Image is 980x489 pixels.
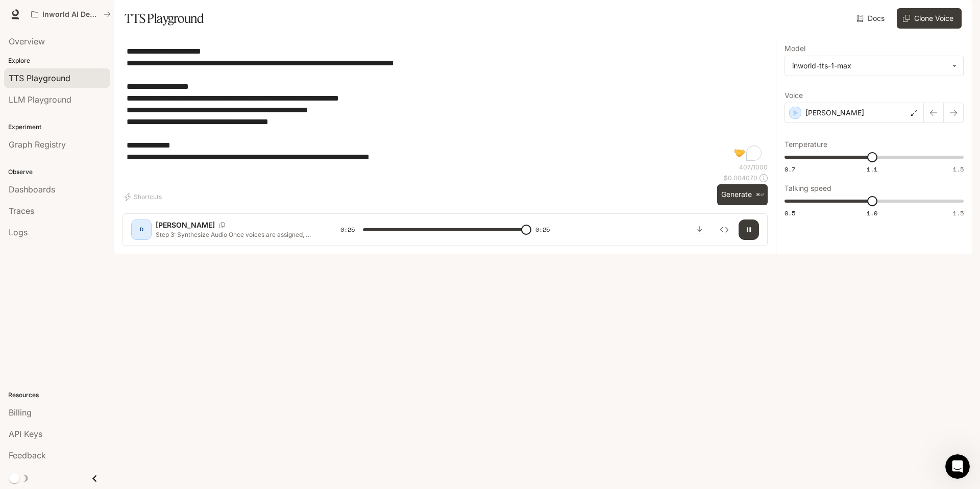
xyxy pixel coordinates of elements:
p: Temperature [785,141,827,148]
span: 0:25 [340,225,355,235]
p: ⌘⏎ [756,192,764,198]
p: Voice [785,92,803,99]
button: Shortcuts [122,189,166,205]
button: All workspaces [27,4,115,25]
p: Talking speed [785,185,831,192]
span: 1.1 [867,165,877,174]
button: Download audio [690,219,710,240]
div: inworld-tts-1-max [792,61,947,71]
button: Generate⌘⏎ [717,184,768,205]
span: 1.5 [953,209,964,217]
a: Docs [854,8,889,29]
p: Step 3: Synthesize Audio Once voices are assigned, we move on to the most exciting step: synthesi... [156,230,316,239]
span: 0.7 [785,165,795,174]
p: Inworld AI Demos [42,10,100,19]
span: 1.0 [867,209,877,217]
span: 1.5 [953,165,964,174]
span: 0.5 [785,209,795,217]
button: Clone Voice [897,8,962,29]
button: Inspect [714,219,734,240]
iframe: Intercom live chat [945,454,970,479]
span: 0:25 [535,225,550,235]
div: inworld-tts-1-max [785,56,963,76]
h1: TTS Playground [125,8,204,29]
button: Copy Voice ID [215,222,229,228]
p: [PERSON_NAME] [805,108,864,118]
div: D [133,222,150,238]
p: Model [785,45,805,52]
textarea: To enrich screen reader interactions, please activate Accessibility in Grammarly extension settings [127,45,764,163]
p: [PERSON_NAME] [156,220,215,230]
